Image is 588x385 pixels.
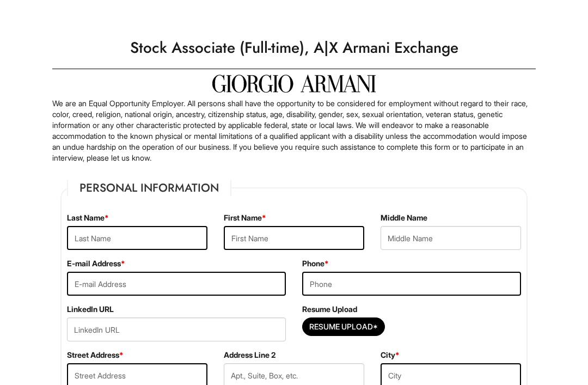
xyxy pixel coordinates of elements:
legend: Personal Information [67,180,231,196]
h1: Stock Associate (Full-time), A|X Armani Exchange [47,33,541,63]
label: First Name [224,212,266,223]
label: LinkedIn URL [67,304,114,315]
label: City [381,350,400,360]
label: Last Name [67,212,109,223]
input: Phone [302,272,521,296]
p: We are an Equal Opportunity Employer. All persons shall have the opportunity to be considered for... [52,98,536,163]
label: Middle Name [381,212,427,223]
input: Middle Name [381,226,521,250]
label: Street Address [67,350,124,360]
img: Giorgio Armani [212,75,376,93]
input: Last Name [67,226,207,250]
button: Resume Upload*Resume Upload* [302,317,385,336]
label: Phone [302,258,329,269]
label: Resume Upload [302,304,357,315]
label: E-mail Address [67,258,125,269]
input: LinkedIn URL [67,317,286,341]
input: First Name [224,226,364,250]
label: Address Line 2 [224,350,275,360]
input: E-mail Address [67,272,286,296]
